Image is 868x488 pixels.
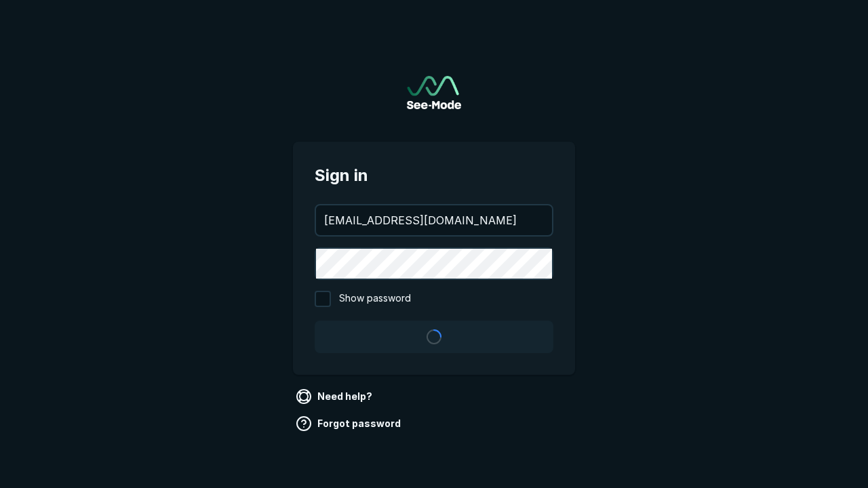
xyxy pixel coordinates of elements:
a: Need help? [293,386,378,407]
input: your@email.com [316,205,552,235]
span: Show password [339,291,411,307]
img: See-Mode Logo [407,76,461,109]
a: Forgot password [293,413,406,434]
span: Sign in [315,163,553,188]
a: Go to sign in [407,76,461,109]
